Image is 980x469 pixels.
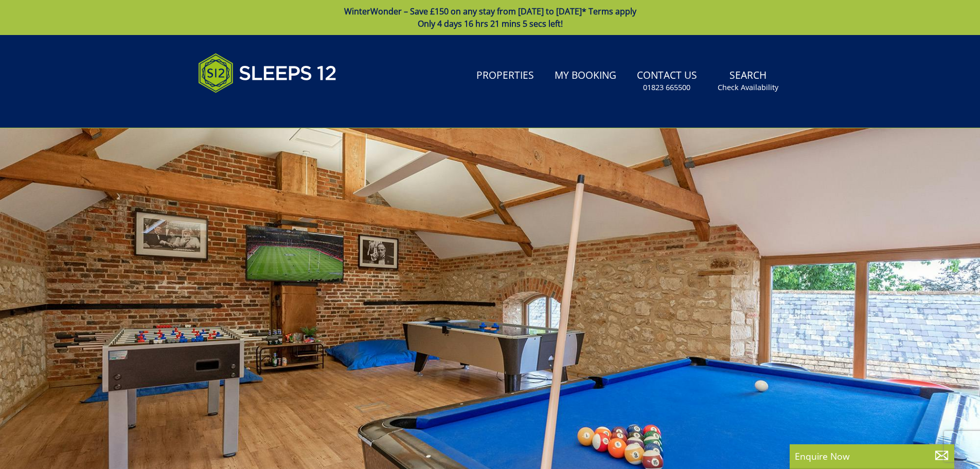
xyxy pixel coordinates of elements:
[795,449,949,463] p: Enquire Now
[418,18,563,29] span: Only 4 days 16 hrs 21 mins 5 secs left!
[193,105,301,114] iframe: Customer reviews powered by Trustpilot
[718,82,778,93] small: Check Availability
[472,64,538,88] a: Properties
[714,64,782,98] a: SearchCheck Availability
[198,47,337,99] img: Sleeps 12
[633,64,701,98] a: Contact Us01823 665500
[643,82,690,93] small: 01823 665500
[550,64,620,88] a: My Booking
